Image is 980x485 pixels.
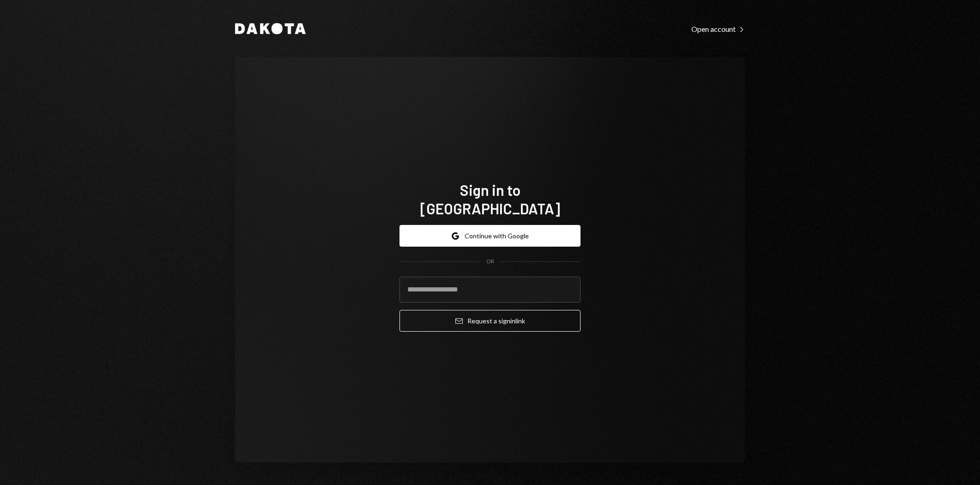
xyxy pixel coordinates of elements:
div: OR [486,258,494,266]
div: Open account [691,24,745,34]
button: Continue with Google [399,225,581,247]
a: Open account [691,24,745,34]
button: Request a signinlink [399,310,581,332]
h1: Sign in to [GEOGRAPHIC_DATA] [399,181,581,218]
